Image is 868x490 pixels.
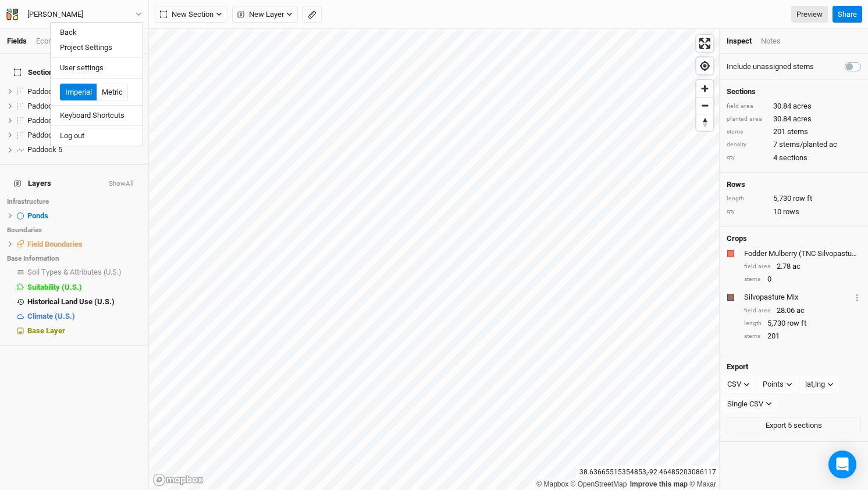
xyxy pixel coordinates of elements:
button: Points [757,376,798,393]
div: Open Intercom Messenger [828,451,856,478]
button: Share [833,6,862,23]
button: Project Settings [51,40,143,55]
div: stems [744,275,762,284]
div: field area [744,262,771,271]
span: Ponds [27,211,48,220]
h4: Crops [727,234,747,243]
h4: Export [727,362,861,372]
div: 10 [727,207,861,217]
div: length [727,194,767,203]
div: 30.84 [727,114,861,124]
span: Paddock 4 [27,131,62,139]
span: row ft [793,193,812,204]
div: 4 [727,153,861,163]
div: Ponds [27,211,141,221]
button: Single CSV [722,395,777,413]
button: [PERSON_NAME] [6,8,143,21]
div: 38.63665515354853 , -92.46485203086117 [577,466,719,478]
div: Single CSV [727,398,763,410]
canvas: Map [149,29,719,490]
div: 7 [727,139,861,150]
div: planted area [727,115,767,124]
span: Sections [14,68,57,77]
span: Climate (U.S.) [27,312,75,320]
div: Paddock 4 [27,131,141,140]
div: Economics [36,36,73,46]
span: Reset bearing to north [696,114,713,131]
span: Suitability (U.S.) [27,283,82,291]
div: Paddock 2 [27,102,141,111]
span: Soil Types & Attributes (U.S.) [27,268,122,276]
div: density [727,140,767,149]
div: 0 [744,274,861,284]
div: Paddock 1 [27,87,141,96]
a: Fields [7,37,27,45]
div: Notes [761,36,781,46]
button: Export 5 sections [727,417,861,434]
div: 28.06 [744,305,861,316]
div: Points [763,379,784,390]
button: Imperial [60,84,97,101]
div: length [744,319,762,328]
button: Reset bearing to north [696,114,713,131]
button: ShowAll [108,180,134,188]
span: sections [779,153,807,163]
div: [PERSON_NAME] [27,9,83,20]
button: Shortcut: M [303,6,322,23]
h4: Sections [727,87,861,96]
div: Paddock 3 [27,116,141,125]
span: row ft [787,318,806,329]
div: Silvopasture Mix [744,292,851,302]
a: Mapbox [536,480,568,488]
div: Historical Land Use (U.S.) [27,297,141,307]
button: New Layer [232,6,298,23]
span: acres [793,114,812,124]
span: Find my location [696,57,713,74]
span: New Section [160,9,214,20]
button: CSV [722,376,755,393]
div: lat,lng [805,379,825,390]
div: 30.84 [727,101,861,111]
div: Inspect [727,36,752,46]
button: Zoom in [696,80,713,97]
div: field area [744,307,771,315]
div: Paddock 5 [27,145,141,154]
span: Paddock 5 [27,145,62,154]
span: Field Boundaries [27,240,83,248]
div: qty [727,207,767,216]
a: Maxar [689,480,716,488]
button: New Section [155,6,227,23]
a: Improve this map [630,480,688,488]
div: 201 [744,331,861,341]
div: Climate (U.S.) [27,312,141,321]
a: Mapbox logo [152,473,204,487]
div: CSV [727,379,741,390]
button: Enter fullscreen [696,35,713,52]
div: 5,730 [744,318,861,329]
div: stems [744,332,762,341]
button: Log out [51,128,143,143]
div: T. Sawyer [27,9,83,20]
button: Back [51,25,143,40]
span: stems/planted ac [779,139,837,150]
div: field area [727,102,767,111]
span: Paddock 2 [27,102,62,110]
div: 201 [727,127,861,137]
div: 2.78 [744,261,861,272]
button: User settings [51,60,143,75]
a: Preview [791,6,828,23]
button: Keyboard Shortcuts [51,108,143,123]
span: Layers [14,179,51,188]
div: 5,730 [727,193,861,204]
div: Soil Types & Attributes (U.S.) [27,268,141,277]
div: qty [727,153,767,162]
span: rows [783,207,799,217]
a: OpenStreetMap [571,480,627,488]
div: Suitability (U.S.) [27,283,141,292]
div: Fodder Mulberry (TNC Silvopasture) [744,248,859,259]
button: Crop Usage [853,291,861,304]
div: Base Layer [27,326,141,336]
